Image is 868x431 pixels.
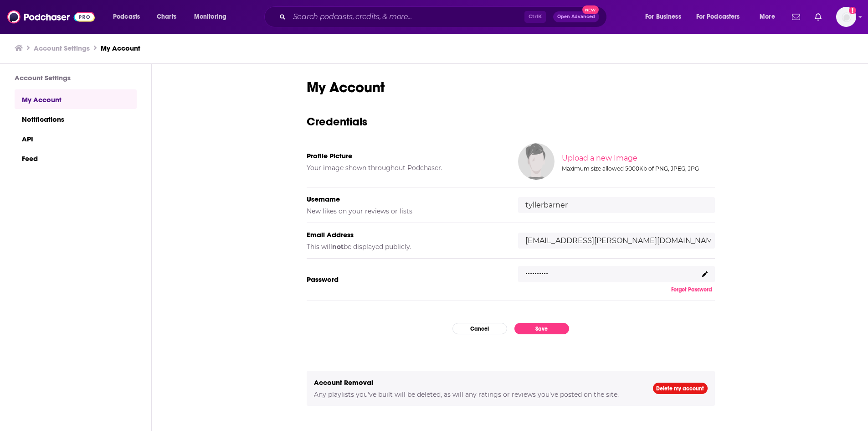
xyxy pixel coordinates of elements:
[332,243,344,251] b: not
[639,10,693,24] button: open menu
[524,11,546,23] span: Ctrl K
[836,7,856,27] img: User Profile
[314,378,638,387] h5: Account Removal
[307,243,503,251] h5: This will be displayed publicly.
[518,197,715,213] input: username
[307,230,503,239] h5: Email Address
[514,323,569,334] button: Save
[553,11,599,22] button: Open AdvancedNew
[307,151,503,160] h5: Profile Picture
[653,383,708,394] a: Delete my account
[811,9,825,25] a: Show notifications dropdown
[15,109,137,129] a: Notifications
[562,165,713,172] div: Maximum size allowed 5000Kb of PNG, JPEG, JPG
[836,7,856,27] span: Logged in as tyllerbarner
[557,15,595,19] span: Open Advanced
[15,148,137,168] a: Feed
[760,10,775,23] span: More
[307,275,503,284] h5: Password
[151,10,182,24] a: Charts
[518,233,715,249] input: email
[525,264,548,277] p: ..........
[101,44,140,52] a: My Account
[34,44,90,52] a: Account Settings
[107,10,152,24] button: open menu
[518,143,555,180] img: Your profile image
[15,73,137,82] h3: Account Settings
[668,286,715,293] button: Forgot Password
[307,164,503,172] h5: Your image shown throughout Podchaser.
[157,10,176,23] span: Charts
[188,10,238,24] button: open menu
[582,5,599,14] span: New
[307,78,715,96] h1: My Account
[307,114,715,129] h3: Credentials
[7,8,95,26] img: Podchaser - Follow, Share and Rate Podcasts
[314,390,638,399] h5: Any playlists you've built will be deleted, as will any ratings or reviews you've posted on the s...
[788,9,804,25] a: Show notifications dropdown
[849,7,856,14] svg: Add a profile image
[645,10,681,23] span: For Business
[289,10,524,24] input: Search podcasts, credits, & more...
[15,129,137,148] a: API
[753,10,786,24] button: open menu
[15,89,137,109] a: My Account
[836,7,856,27] button: Show profile menu
[452,323,507,334] button: Cancel
[696,10,740,23] span: For Podcasters
[307,195,503,203] h5: Username
[690,10,753,24] button: open menu
[113,10,140,23] span: Podcasts
[307,207,503,215] h5: New likes on your reviews or lists
[273,6,616,27] div: Search podcasts, credits, & more...
[194,10,226,23] span: Monitoring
